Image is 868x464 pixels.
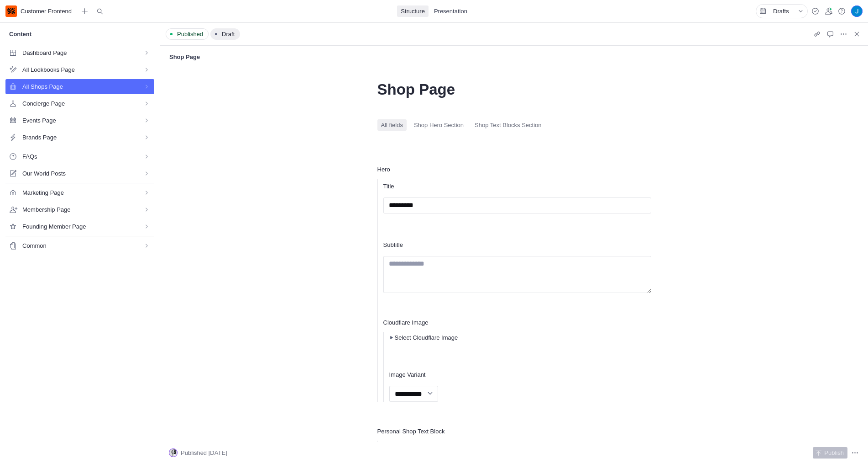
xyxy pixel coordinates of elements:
span: Title [383,182,394,191]
a: Membership Page [5,202,154,217]
button: Select Cloudflare Image [389,336,458,340]
span: Common [22,241,132,250]
a: Common [5,238,154,253]
span: Presentation [434,7,467,16]
button: All fields [377,119,407,131]
span: Published [DATE] [181,448,227,457]
a: Presentation [430,5,471,17]
span: Shop Hero Section [414,121,464,129]
span: Structure [401,7,425,16]
button: Global presence [823,5,834,17]
span: Dashboard Page [22,48,132,57]
button: Open search [94,5,105,17]
button: Published [DATE] [167,447,231,459]
span: Events Page [22,116,132,125]
a: All Shops Page [5,79,154,94]
a: Our World Posts [5,166,154,181]
button: Create new document [79,5,90,17]
span: Cloudflare Image [383,318,429,327]
button: Published [166,28,209,40]
a: Concierge Page [5,96,154,111]
div: Jeanne Cullen [851,5,863,17]
span: Marketing Page [22,188,132,197]
div: Alexis Cheung [169,448,178,457]
button: Comments [825,28,836,40]
a: Structure [397,5,429,17]
span: All Lookbooks Page [22,65,132,74]
span: FAQs [22,152,132,161]
span: Shop Page [169,53,200,61]
a: Founding Member Page [5,219,154,234]
button: Shop Hero Section [410,119,467,131]
span: Shop Text Blocks Section [475,121,541,129]
span: Brands Page [22,133,132,142]
span: Publish [824,448,844,457]
span: Image Variant [389,370,426,379]
a: All Lookbooks Page [5,62,154,77]
a: Brands Page [5,130,154,145]
span: Hero [377,165,390,174]
span: Content [9,30,31,38]
span: Subtitle [383,240,403,249]
ul: Content [5,45,154,255]
span: Drafts [773,7,789,16]
button: Publish [813,447,847,459]
a: Marketing Page [5,185,154,200]
a: FAQs [5,149,154,164]
span: Published [177,30,203,38]
button: Help and resources [836,5,847,17]
a: Customer Frontend [5,5,75,17]
span: Founding Member Page [22,222,132,231]
span: Shop Page [377,80,651,99]
span: Membership Page [22,205,132,214]
button: Copy Document URL [811,28,823,40]
span: Concierge Page [22,99,132,108]
a: Events Page [5,113,154,128]
a: Dashboard Page [5,45,154,60]
span: Customer Frontend [21,7,72,16]
button: Shop Text Blocks Section [471,119,545,131]
span: All fields [381,121,403,129]
button: Open document actions [849,447,861,459]
span: All Shops Page [22,82,132,91]
span: Personal Shop Text Block [377,427,445,436]
span: Draft [222,30,235,38]
span: Our World Posts [22,169,132,178]
button: Draft [210,28,240,40]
